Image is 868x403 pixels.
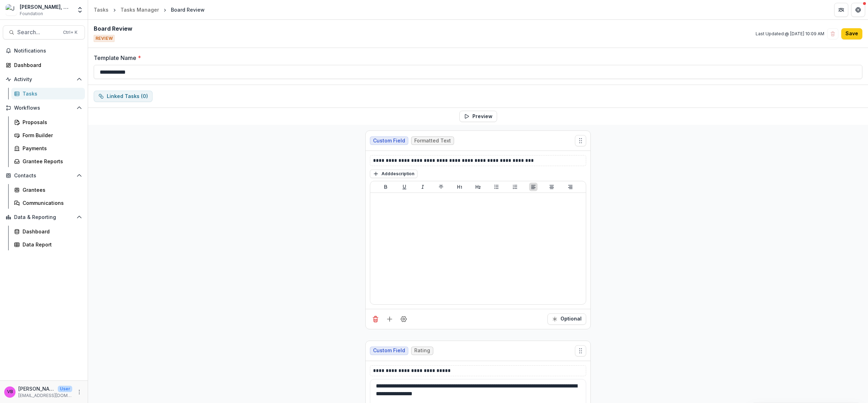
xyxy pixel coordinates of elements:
[11,197,85,209] a: Communications
[94,91,153,102] button: dependent-tasks
[62,29,79,36] div: Ctrl + K
[382,183,390,191] button: Bold
[11,142,85,154] a: Payments
[23,241,79,248] div: Data Report
[91,5,111,15] a: Tasks
[94,35,114,42] span: REVIEW
[23,132,79,139] div: Form Builder
[851,3,865,17] button: Get Help
[11,129,85,141] a: Form Builder
[20,11,43,17] span: Foundation
[455,183,464,191] button: Heading 1
[14,214,74,220] span: Data & Reporting
[14,61,79,69] div: Dashboard
[398,313,409,325] button: Field Settings
[11,116,85,128] a: Proposals
[370,313,381,325] button: Delete field
[834,3,848,17] button: Partners
[400,183,409,191] button: Underline
[3,212,85,223] button: Open Data & Reporting
[7,390,13,394] div: Velma Brooks-Benson
[3,25,85,39] button: Search...
[23,118,79,126] div: Proposals
[94,25,132,32] h2: Board Review
[3,102,85,114] button: Open Workflows
[17,29,59,36] span: Search...
[14,48,82,54] span: Notifications
[91,5,207,15] nav: breadcrumb
[841,28,862,39] button: Save
[373,348,405,354] span: Custom Field
[575,135,586,146] button: Move field
[437,183,445,191] button: Strike
[11,184,85,196] a: Grantees
[18,385,55,392] p: [PERSON_NAME]
[23,90,79,97] div: Tasks
[14,105,74,111] span: Workflows
[14,77,74,83] span: Activity
[547,313,586,325] button: Required
[370,170,417,178] button: Adddescription
[23,228,79,235] div: Dashboard
[11,226,85,237] a: Dashboard
[94,54,858,62] label: Template Name
[14,173,74,179] span: Contacts
[827,28,838,39] button: Delete template
[23,145,79,152] div: Payments
[418,183,427,191] button: Italicize
[75,3,85,17] button: Open entity switcher
[23,158,79,165] div: Grantee Reports
[414,138,451,144] span: Formatted Text
[120,6,159,13] div: Tasks Manager
[18,392,72,399] p: [EMAIL_ADDRESS][DOMAIN_NAME]
[118,5,162,15] a: Tasks Manager
[756,31,824,37] p: Last Updated: @ [DATE] 10:09 AM
[459,111,497,122] button: Preview
[3,45,85,56] button: Notifications
[171,6,205,13] div: Board Review
[3,74,85,85] button: Open Activity
[11,155,85,167] a: Grantee Reports
[566,183,575,191] button: Align Right
[75,388,83,396] button: More
[511,183,519,191] button: Ordered List
[20,3,72,11] div: [PERSON_NAME], M.D. Foundation
[492,183,501,191] button: Bullet List
[3,170,85,181] button: Open Contacts
[414,348,430,354] span: Rating
[474,183,482,191] button: Heading 2
[23,199,79,207] div: Communications
[11,239,85,250] a: Data Report
[6,4,17,16] img: Joseph A. Bailey II, M.D. Foundation
[58,386,72,392] p: User
[384,313,395,325] button: Add field
[575,345,586,356] button: Move field
[547,183,556,191] button: Align Center
[529,183,538,191] button: Align Left
[3,59,85,71] a: Dashboard
[23,186,79,194] div: Grantees
[94,6,108,13] div: Tasks
[373,138,405,144] span: Custom Field
[11,88,85,99] a: Tasks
